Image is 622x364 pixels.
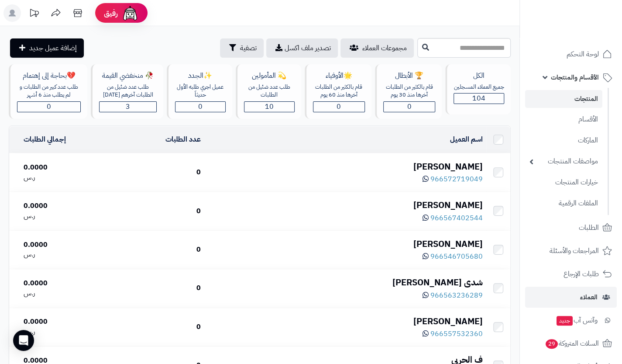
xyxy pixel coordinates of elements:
[472,93,485,104] span: 104
[99,83,156,99] div: طلب عدد ضئيل من الطلبات آخرهم [DATE]
[430,251,483,262] span: 966546705680
[99,71,156,81] div: 🥀 منخفضي القيمة
[220,38,264,58] button: تصفية
[102,245,201,255] div: 0
[266,38,338,58] a: تصدير ملف اكسل
[423,251,483,262] a: 966546705680
[373,64,443,119] a: 🏆 الأبطالقام بالكثير من الطلبات آخرها منذ 30 يوم0
[423,174,483,184] a: 966572719049
[24,134,65,145] a: إجمالي الطلبات
[567,48,599,60] span: لوحة التحكم
[443,64,512,119] a: الكلجميع العملاء المسجلين104
[337,101,341,112] span: 0
[121,4,139,22] img: ai-face.png
[580,291,598,303] span: العملاء
[17,71,81,81] div: 💔بحاجة إلى إهتمام
[564,268,599,280] span: طلبات الإرجاع
[525,131,602,150] a: الماركات
[102,167,201,177] div: 0
[165,134,201,145] a: عدد الطلبات
[102,283,201,293] div: 0
[244,83,295,99] div: طلب عدد ضئيل من الطلبات
[24,288,94,298] div: ر.س
[165,64,234,119] a: ✨الجددعميل اجري طلبه الأول حديثاّ0
[208,199,483,211] div: [PERSON_NAME]
[104,8,118,18] span: رفيق
[208,315,483,328] div: [PERSON_NAME]
[175,71,226,81] div: ✨الجدد
[545,337,599,350] span: السلات المتروكة
[208,160,483,173] div: [PERSON_NAME]
[525,240,617,261] a: المراجعات والأسئلة
[423,213,483,223] a: 966567402544
[525,287,617,308] a: العملاء
[102,206,201,216] div: 0
[303,64,373,119] a: 🌟الأوفياءقام بالكثير من الطلبات آخرها منذ 60 يوم0
[13,330,34,351] div: Open Intercom Messenger
[285,43,331,53] span: تصدير ملف اكسل
[525,217,617,238] a: الطلبات
[198,101,203,112] span: 0
[265,101,274,112] span: 10
[525,263,617,284] a: طلبات الإرجاع
[89,64,165,119] a: 🥀 منخفضي القيمةطلب عدد ضئيل من الطلبات آخرهم [DATE]3
[454,71,504,81] div: الكل
[340,38,414,58] a: مجموعات العملاء
[17,83,81,99] div: طلب عدد كبير من الطلبات و لم يطلب منذ 6 أشهر
[313,71,365,81] div: 🌟الأوفياء
[126,101,130,112] span: 3
[430,290,483,301] span: 966563236289
[362,43,407,53] span: مجموعات العملاء
[423,329,483,339] a: 966557532360
[24,173,94,183] div: ر.س
[525,310,617,331] a: وآتس آبجديد
[556,314,598,326] span: وآتس آب
[525,110,602,129] a: الأقسام
[24,317,94,327] div: 0.0000
[525,152,602,171] a: مواصفات المنتجات
[546,339,558,349] span: 29
[423,290,483,301] a: 966563236289
[407,101,411,112] span: 0
[430,174,483,184] span: 966572719049
[23,4,45,24] a: تحديثات المنصة
[234,64,303,119] a: 💫 المأمولينطلب عدد ضئيل من الطلبات10
[208,238,483,250] div: [PERSON_NAME]
[550,245,599,257] span: المراجعات والأسئلة
[24,240,94,250] div: 0.0000
[240,43,257,53] span: تصفية
[551,71,599,83] span: الأقسام والمنتجات
[24,201,94,211] div: 0.0000
[430,329,483,339] span: 966557532360
[525,173,602,192] a: خيارات المنتجات
[10,38,84,58] a: إضافة عميل جديد
[454,83,504,91] div: جميع العملاء المسجلين
[24,278,94,288] div: 0.0000
[47,101,51,112] span: 0
[244,71,295,81] div: 💫 المأمولين
[557,316,573,326] span: جديد
[383,83,435,99] div: قام بالكثير من الطلبات آخرها منذ 30 يوم
[313,83,365,99] div: قام بالكثير من الطلبات آخرها منذ 60 يوم
[24,327,94,337] div: ر.س
[525,194,602,213] a: الملفات الرقمية
[383,71,435,81] div: 🏆 الأبطال
[29,43,77,53] span: إضافة عميل جديد
[525,90,602,108] a: المنتجات
[102,322,201,332] div: 0
[24,163,94,173] div: 0.0000
[579,222,599,234] span: الطلبات
[525,44,617,65] a: لوحة التحكم
[208,276,483,289] div: شدى [PERSON_NAME]
[430,213,483,223] span: 966567402544
[563,19,614,38] img: logo-2.png
[7,64,89,119] a: 💔بحاجة إلى إهتمامطلب عدد كبير من الطلبات و لم يطلب منذ 6 أشهر0
[450,134,483,145] a: اسم العميل
[24,250,94,260] div: ر.س
[525,333,617,354] a: السلات المتروكة29
[175,83,226,99] div: عميل اجري طلبه الأول حديثاّ
[24,211,94,221] div: ر.س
